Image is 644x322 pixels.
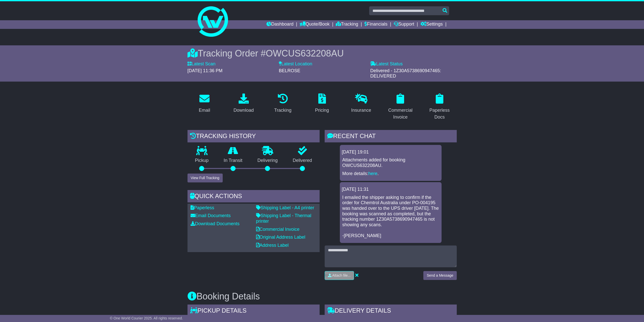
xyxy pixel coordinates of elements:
[188,305,320,318] div: Pickup Details
[342,171,439,177] p: More details: .
[191,213,231,218] a: Email Documents
[348,92,375,116] a: Insurance
[188,61,216,67] label: Latest Scan
[230,92,257,116] a: Download
[285,158,320,163] p: Delivered
[383,92,418,122] a: Commercial Invoice
[256,227,300,232] a: Commercial Invoice
[256,205,314,210] a: Shipping Label - A4 printer
[368,171,378,176] a: here
[325,130,457,144] div: RECENT CHAT
[274,107,291,114] div: Tracking
[110,316,183,320] span: © One World Courier 2025. All rights reserved.
[256,243,289,248] a: Address Label
[188,174,223,182] button: View Full Tracking
[423,271,456,280] button: Send a Message
[279,68,300,73] span: BELROSE
[370,68,441,79] span: Delivered - 1Z30A5738690947465: DELIVERED
[370,61,403,67] label: Latest Status
[300,20,329,29] a: Quote/Book
[188,48,457,59] div: Tracking Order #
[188,158,216,163] p: Pickup
[351,107,371,114] div: Insurance
[256,213,311,224] a: Shipping Label - Thermal printer
[312,92,332,116] a: Pricing
[195,92,213,116] a: Email
[387,107,414,121] div: Commercial Invoice
[188,291,457,301] h3: Booking Details
[188,68,223,73] span: [DATE] 11:36 PM
[191,205,214,210] a: Paperless
[191,221,240,226] a: Download Documents
[364,20,387,29] a: Financials
[188,190,320,204] div: Quick Actions
[216,158,250,163] p: In Transit
[394,20,414,29] a: Support
[342,187,440,192] div: [DATE] 11:31
[256,235,305,240] a: Original Address Label
[342,195,439,239] p: I emailed the shipper asking to confirm if the order for Chemtrol Australia under PO-004195 was h...
[342,149,440,155] div: [DATE] 19:01
[234,107,254,114] div: Download
[423,92,457,122] a: Paperless Docs
[279,61,312,67] label: Latest Location
[271,92,295,116] a: Tracking
[342,157,439,168] p: Attachments added for booking OWCUS632208AU.
[315,107,329,114] div: Pricing
[421,20,443,29] a: Settings
[199,107,210,114] div: Email
[266,48,344,59] span: OWCUS632208AU
[336,20,358,29] a: Tracking
[325,305,457,318] div: Delivery Details
[250,158,285,163] p: Delivering
[266,20,294,29] a: Dashboard
[426,107,453,121] div: Paperless Docs
[188,130,320,144] div: Tracking history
